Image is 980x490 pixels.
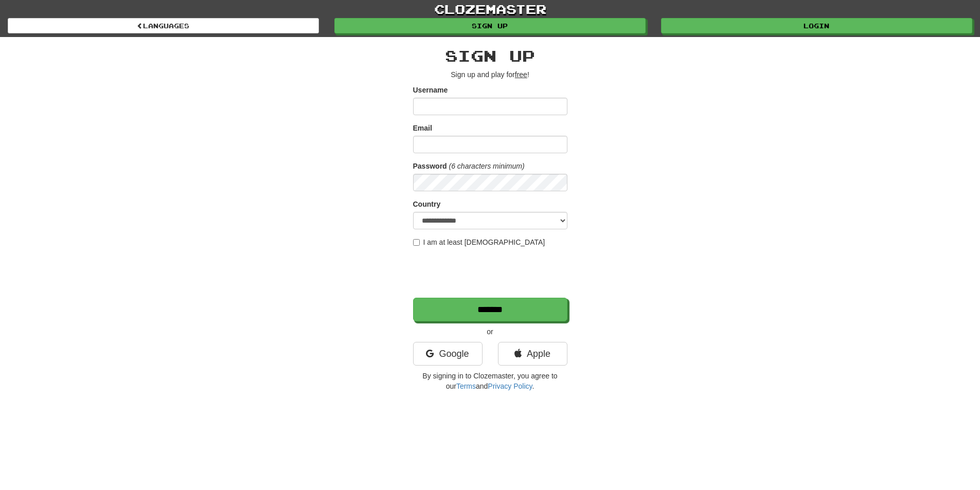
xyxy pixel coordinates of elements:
label: Email [413,123,432,133]
a: Terms [456,382,476,390]
a: Sign up [334,18,646,33]
u: free [515,70,527,79]
label: I am at least [DEMOGRAPHIC_DATA] [413,237,545,247]
label: Password [413,161,447,171]
a: Apple [498,342,567,366]
a: Login [661,18,972,33]
label: Country [413,199,441,209]
a: Privacy Policy [488,382,532,390]
iframe: reCAPTCHA [413,252,569,293]
input: I am at least [DEMOGRAPHIC_DATA] [413,239,420,246]
p: By signing in to Clozemaster, you agree to our and . [413,371,567,391]
p: or [413,326,567,337]
h2: Sign up [413,47,567,64]
p: Sign up and play for ! [413,69,567,80]
a: Google [413,342,483,366]
em: (6 characters minimum) [449,162,525,170]
label: Username [413,85,448,95]
a: Languages [8,18,319,33]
